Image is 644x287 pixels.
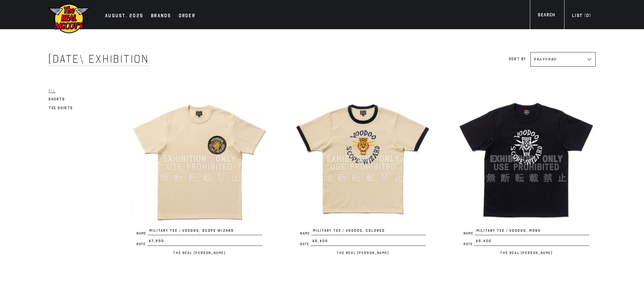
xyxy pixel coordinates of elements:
span: Shorts [48,97,65,101]
span: Tee Shirts [48,106,73,110]
div: AUGUST. 2025 [105,12,143,21]
span: ¥5,400 [311,238,426,246]
a: Shorts [48,95,65,103]
p: The Real [PERSON_NAME] [130,249,269,257]
img: mccoys-exhibition [48,3,89,34]
div: Search [538,12,555,20]
a: AUGUST. 2025 [102,12,147,21]
span: Name [300,232,311,235]
span: Name [136,232,148,235]
img: MILITARY TEE / VOODOO, SCOPE WIZARD [130,90,269,228]
span: [DATE] Exhibition [48,52,149,66]
a: MILITARY TEE / VOODOO, COLORED NameMILITARY TEE / VOODOO, COLORED Rate¥5,400 The Real [PERSON_NAME] [294,90,432,257]
span: Rate [300,242,311,246]
span: Rate [136,242,147,246]
p: The Real [PERSON_NAME] [457,249,596,257]
div: Brands [151,12,171,21]
span: Rate [464,242,474,246]
a: Order [175,12,198,21]
a: Tee Shirts [48,104,73,112]
img: MILITARY TEE / VOODOO, COLORED [294,90,432,228]
span: All [48,88,56,93]
span: ¥7,200 [147,238,262,246]
p: The Real [PERSON_NAME] [294,249,432,257]
span: MILITARY TEE / VOODOO, MONO [475,228,589,236]
a: Search [530,12,563,20]
label: Sort by [509,57,526,61]
img: MILITARY TEE / VOODOO, MONO [457,90,596,228]
a: MILITARY TEE / VOODOO, MONO NameMILITARY TEE / VOODOO, MONO Rate¥5,400 The Real [PERSON_NAME] [457,90,596,257]
a: All [48,87,56,94]
span: MILITARY TEE / VOODOO, COLORED [311,228,426,236]
div: List ( ) [572,12,591,21]
a: List (0) [564,12,599,21]
span: Name [464,232,475,235]
span: 0 [586,13,589,18]
span: ¥5,400 [474,238,589,246]
a: MILITARY TEE / VOODOO, SCOPE WIZARD NameMILITARY TEE / VOODOO, SCOPE WIZARD Rate¥7,200 The Real [... [130,90,269,257]
span: MILITARY TEE / VOODOO, SCOPE WIZARD [148,228,262,236]
div: Order [179,12,195,21]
